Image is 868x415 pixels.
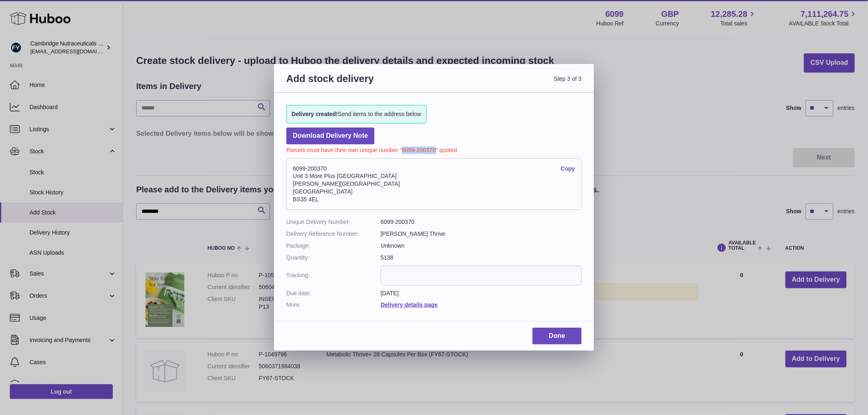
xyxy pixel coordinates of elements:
span: Send items to the address below [292,110,421,118]
dt: Package: [286,242,381,250]
dd: [PERSON_NAME] Thrive [381,230,582,238]
strong: Delivery created! [292,111,338,117]
a: Download Delivery Note [286,128,375,144]
dt: Quantity: [286,254,381,262]
address: 6099-200370 Unit 3 More Plus [GEOGRAPHIC_DATA] [PERSON_NAME][GEOGRAPHIC_DATA] [GEOGRAPHIC_DATA] B... [286,158,582,210]
dt: Tracking: [286,266,381,285]
dt: Delivery Reference Number: [286,230,381,238]
span: Step 3 of 3 [434,72,582,95]
a: Done [532,328,582,344]
a: Delivery details page [381,301,438,308]
dt: Due date: [286,290,381,297]
dd: 6099-200370 [381,218,582,226]
p: Parcels must have their own unique number "6099-200370" quoted. [286,144,582,154]
dd: Unknown [381,242,582,250]
dt: More: [286,301,381,309]
dd: [DATE] [381,290,582,297]
dd: 5138 [381,254,582,262]
h3: Add stock delivery [286,72,434,95]
dt: Unique Delivery Number: [286,218,381,226]
a: Copy [561,165,575,173]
